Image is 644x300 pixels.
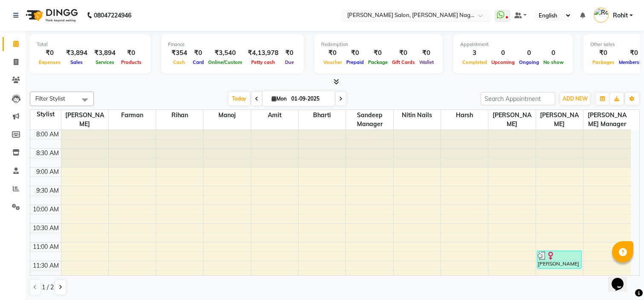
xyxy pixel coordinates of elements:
[541,59,566,65] span: No show
[536,110,583,130] span: [PERSON_NAME]
[417,48,436,58] div: ₹0
[613,11,628,20] span: Rohit
[93,59,116,65] span: Services
[37,59,63,65] span: Expenses
[229,92,250,105] span: Today
[541,48,566,58] div: 0
[32,224,61,233] div: 10:30 AM
[489,59,517,65] span: Upcoming
[171,59,188,65] span: Cash
[35,149,61,158] div: 8:30 AM
[460,41,566,48] div: Appointment
[191,59,206,65] span: Card
[206,59,244,65] span: Online/Custom
[249,59,277,65] span: Petty cash
[321,59,344,65] span: Voucher
[42,283,54,292] span: 1 / 2
[35,95,65,102] span: Filter Stylist
[251,110,298,121] span: Amit
[344,48,366,58] div: ₹0
[32,261,61,270] div: 11:30 AM
[30,110,61,119] div: Stylist
[22,3,80,27] img: logo
[460,48,489,58] div: 3
[32,242,61,251] div: 11:00 AM
[608,266,635,291] iframe: chat widget
[35,167,61,176] div: 9:00 AM
[344,59,366,65] span: Prepaid
[481,92,555,105] input: Search Appointment
[156,110,203,121] span: Rihan
[206,48,244,58] div: ₹3,540
[32,205,61,214] div: 10:00 AM
[583,110,631,130] span: [PERSON_NAME] Manager
[299,110,345,121] span: Bharti
[289,92,331,105] input: 2025-09-01
[270,95,289,102] span: Mon
[109,110,156,121] span: Farman
[594,8,609,23] img: Rohit
[37,41,144,48] div: Total
[94,3,131,27] b: 08047224946
[460,59,489,65] span: Completed
[390,59,417,65] span: Gift Cards
[346,110,393,130] span: Sandeep Manager
[35,130,61,139] div: 8:00 AM
[394,110,441,121] span: Nitin Nails
[63,48,91,58] div: ₹3,894
[590,48,617,58] div: ₹0
[191,48,206,58] div: ₹0
[390,48,417,58] div: ₹0
[488,110,535,130] span: [PERSON_NAME]
[61,110,108,130] span: [PERSON_NAME]
[366,48,390,58] div: ₹0
[417,59,436,65] span: Wallet
[119,59,144,65] span: Products
[168,41,297,48] div: Finance
[366,59,390,65] span: Package
[517,48,541,58] div: 0
[563,95,588,102] span: ADD NEW
[321,48,344,58] div: ₹0
[489,48,517,58] div: 0
[441,110,488,121] span: Harsh
[168,48,191,58] div: ₹354
[37,48,63,58] div: ₹0
[35,186,61,195] div: 9:30 AM
[282,48,297,58] div: ₹0
[283,59,296,65] span: Due
[537,251,582,268] div: [PERSON_NAME] 50%, TK01, 11:15 AM-11:45 AM, Men Hair - Hair Cut (Men)
[244,48,282,58] div: ₹4,13,978
[69,59,85,65] span: Sales
[560,93,590,105] button: ADD NEW
[590,59,617,65] span: Packages
[91,48,119,58] div: ₹3,894
[203,110,250,121] span: Manoj
[119,48,144,58] div: ₹0
[321,41,436,48] div: Redemption
[517,59,541,65] span: Ongoing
